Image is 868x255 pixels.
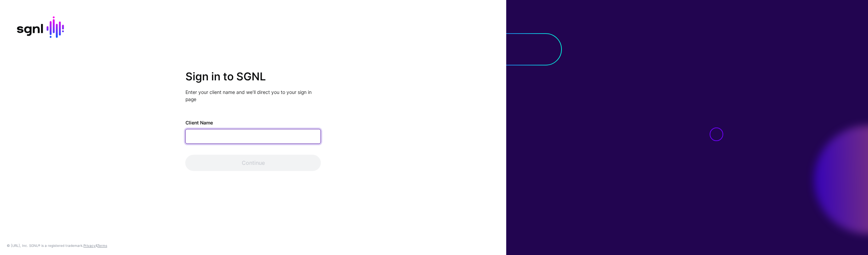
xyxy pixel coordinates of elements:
a: Privacy [83,243,96,248]
a: Terms [97,243,107,248]
label: Client Name [185,119,213,126]
h2: Sign in to SGNL [185,70,321,83]
div: © [URL], Inc. SGNL® is a registered trademark. & [7,243,107,248]
p: Enter your client name and we’ll direct you to your sign in page [185,89,321,103]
